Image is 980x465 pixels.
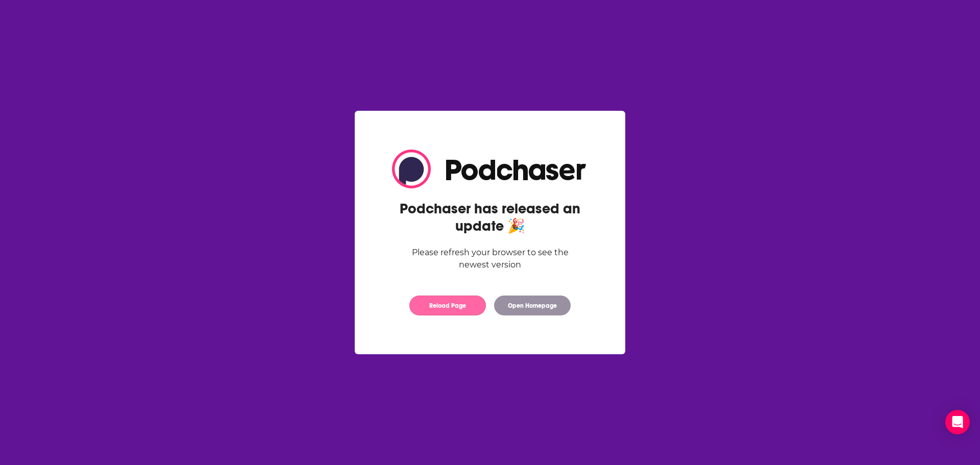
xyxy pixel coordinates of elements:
div: Please refresh your browser to see the newest version [392,247,588,271]
img: Logo [392,150,588,188]
h2: Podchaser has released an update 🎉 [392,200,588,235]
button: Open Homepage [494,296,571,315]
button: Reload Page [409,296,486,315]
div: Open Intercom Messenger [945,410,970,434]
